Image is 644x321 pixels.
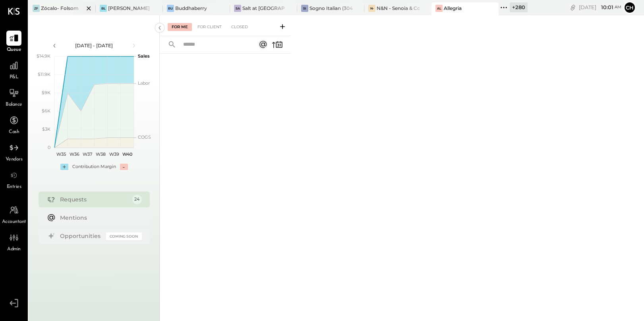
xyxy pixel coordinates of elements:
[193,23,226,31] div: For Client
[37,53,50,59] text: $14.9K
[96,151,106,157] text: W38
[175,5,207,12] div: Buddhaberry
[579,4,621,11] div: [DATE]
[227,23,252,31] div: Closed
[6,101,22,108] span: Balance
[301,5,308,12] div: SI
[60,164,68,170] div: +
[60,42,128,49] div: [DATE] - [DATE]
[60,195,128,203] div: Requests
[0,140,27,163] a: Vendors
[42,108,50,114] text: $6K
[0,230,27,253] a: Admin
[435,5,443,12] div: Al
[60,214,138,222] div: Mentions
[2,219,26,226] span: Accountant
[309,5,352,12] div: Sogno Italian (304 Restaurant)
[33,5,40,12] div: ZF
[242,5,285,12] div: Salt at [GEOGRAPHIC_DATA]
[109,151,119,157] text: W39
[368,5,375,12] div: N-
[510,2,528,12] div: + 280
[132,195,142,204] div: 24
[72,164,116,170] div: Contribution Margin
[7,184,21,191] span: Entries
[7,246,21,253] span: Admin
[377,5,420,12] div: N&N - Senoia & Corporate
[623,1,636,14] button: Ch
[0,203,27,226] a: Accountant
[48,145,50,150] text: 0
[106,232,142,240] div: Coming Soon
[0,168,27,191] a: Entries
[60,232,102,240] div: Opportunities
[0,113,27,136] a: Cash
[9,129,19,136] span: Cash
[120,164,128,170] div: -
[138,80,150,86] text: Labor
[10,74,19,81] span: P&L
[122,151,132,157] text: W40
[138,134,151,140] text: COGS
[100,5,107,12] div: BL
[138,53,150,59] text: Sales
[444,5,462,12] div: Allegria
[56,151,66,157] text: W35
[42,90,50,95] text: $9K
[0,31,27,54] a: Queue
[167,5,174,12] div: Bu
[234,5,241,12] div: Sa
[569,3,577,12] div: copy link
[7,46,21,54] span: Queue
[0,85,27,108] a: Balance
[83,151,92,157] text: W37
[41,5,79,12] div: Zócalo- Folsom
[0,58,27,81] a: P&L
[108,5,151,12] div: [PERSON_NAME] Latte
[6,156,23,163] span: Vendors
[42,126,50,132] text: $3K
[69,151,79,157] text: W36
[168,23,192,31] div: For Me
[38,72,50,77] text: $11.9K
